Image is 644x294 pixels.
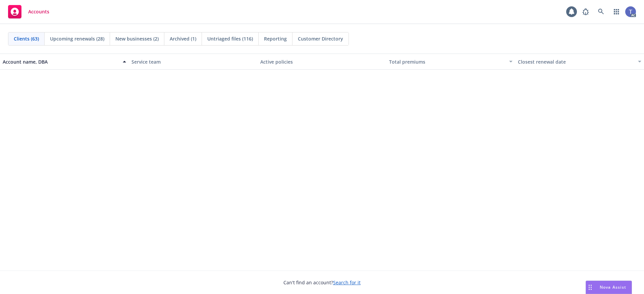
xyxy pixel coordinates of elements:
button: Total premiums [386,54,515,70]
button: Nova Assist [586,281,632,294]
span: Untriaged files (116) [207,35,253,42]
span: Reporting [264,35,287,42]
a: Switch app [610,5,623,18]
a: Accounts [5,2,52,21]
div: Service team [131,58,255,65]
a: Search for it [333,279,361,286]
span: Accounts [28,9,49,14]
a: Search [594,5,608,18]
div: Closest renewal date [518,58,634,65]
div: Account name, DBA [3,58,119,65]
button: Service team [129,54,258,70]
span: Nova Assist [600,284,626,290]
span: Clients (63) [14,35,39,42]
span: Upcoming renewals (28) [50,35,104,42]
div: Active policies [260,58,384,65]
span: Customer Directory [298,35,343,42]
span: New businesses (2) [115,35,159,42]
div: Drag to move [586,281,594,294]
button: Active policies [258,54,386,70]
span: Can't find an account? [283,279,361,286]
span: Archived (1) [170,35,196,42]
a: Report a Bug [579,5,592,18]
div: Total premiums [389,58,505,65]
button: Closest renewal date [515,54,644,70]
img: photo [625,6,636,17]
